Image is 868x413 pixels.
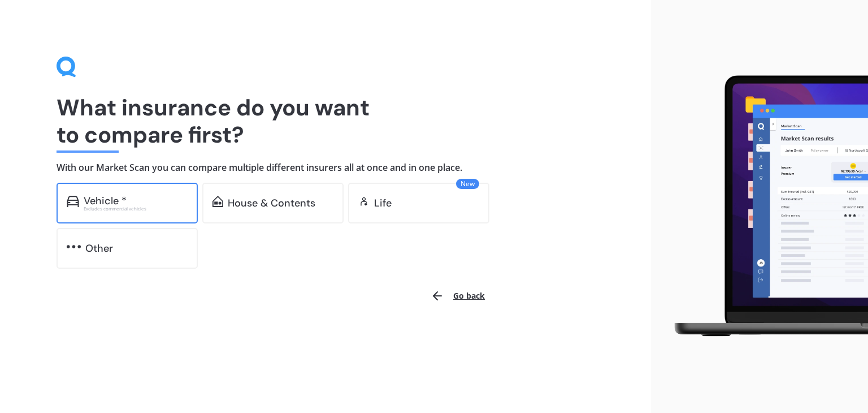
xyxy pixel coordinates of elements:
img: home-and-contents.b802091223b8502ef2dd.svg [212,196,223,207]
h1: What insurance do you want to compare first? [57,94,594,148]
div: House & Contents [228,197,315,209]
div: Other [85,243,113,254]
div: Life [374,197,392,209]
img: life.f720d6a2d7cdcd3ad642.svg [358,196,370,207]
div: Excludes commercial vehicles [84,206,188,211]
img: other.81dba5aafe580aa69f38.svg [67,241,81,252]
h4: With our Market Scan you can compare multiple different insurers all at once and in one place. [57,162,594,174]
img: laptop.webp [660,70,868,343]
button: Go back [424,282,492,309]
div: Vehicle * [84,195,127,206]
img: car.f15378c7a67c060ca3f3.svg [67,196,79,207]
span: New [456,179,479,189]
